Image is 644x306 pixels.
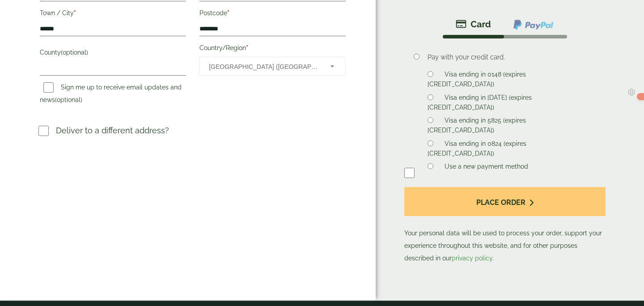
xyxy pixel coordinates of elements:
[428,71,526,90] label: Visa ending in 0148 (expires [CREDIT_CARD_DATA])
[61,49,88,56] span: (optional)
[199,42,346,57] label: Country/Region
[456,19,491,30] img: stripe.png
[246,44,248,51] abbr: required
[40,84,182,106] label: Sign me up to receive email updates and news
[404,187,606,216] button: Place order
[209,57,318,76] span: United Kingdom (UK)
[40,46,186,61] label: County
[227,9,229,17] abbr: required
[513,19,554,30] img: ppcp-gateway.png
[428,94,532,114] label: Visa ending in [DATE] (expires [CREDIT_CARD_DATA])
[199,57,346,76] span: Country/Region
[441,163,532,173] label: Use a new payment method
[74,9,76,17] abbr: required
[55,96,82,103] span: (optional)
[452,255,492,262] a: privacy policy
[40,7,186,22] label: Town / City
[56,124,169,136] p: Deliver to a different address?
[428,117,526,136] label: Visa ending in 5825 (expires [CREDIT_CARD_DATA])
[428,140,526,160] label: Visa ending in 0824 (expires [CREDIT_CARD_DATA])
[199,7,346,22] label: Postcode
[43,82,54,93] input: Sign me up to receive email updates and news(optional)
[404,187,606,264] p: Your personal data will be used to process your order, support your experience throughout this we...
[428,52,592,62] p: Pay with your credit card.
